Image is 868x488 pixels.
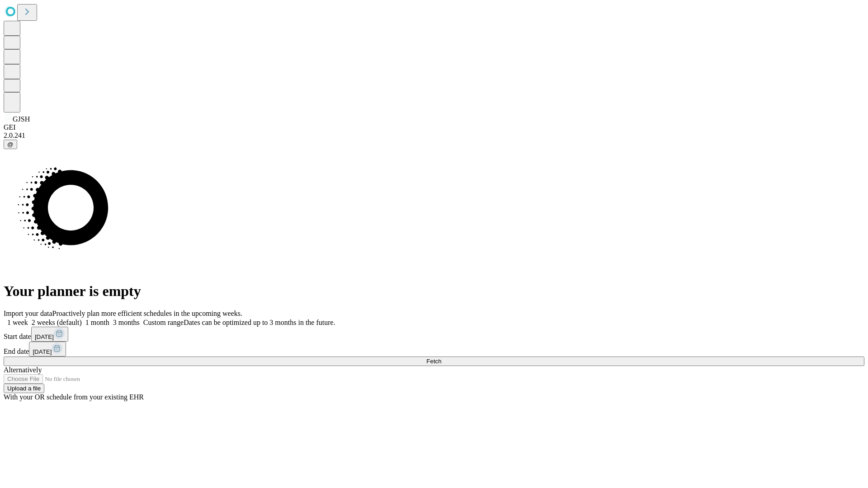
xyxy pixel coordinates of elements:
span: 1 month [85,319,109,326]
span: Fetch [426,358,441,365]
span: [DATE] [33,348,52,355]
span: 1 week [7,319,28,326]
span: 3 months [113,319,140,326]
button: @ [4,140,17,149]
h1: Your planner is empty [4,283,864,300]
span: Import your data [4,310,52,317]
span: @ [7,141,14,148]
div: Start date [4,327,864,342]
button: Upload a file [4,384,44,393]
button: [DATE] [29,342,66,357]
span: Dates can be optimized up to 3 months in the future. [184,319,335,326]
span: Alternatively [4,366,42,374]
button: Fetch [4,357,864,366]
span: With your OR schedule from your existing EHR [4,393,144,401]
div: GEI [4,123,864,131]
div: 2.0.241 [4,131,864,140]
button: [DATE] [31,327,68,342]
span: GJSH [13,115,30,123]
span: [DATE] [35,333,54,340]
span: Custom range [143,319,184,326]
div: End date [4,342,864,357]
span: 2 weeks (default) [32,319,82,326]
span: Proactively plan more efficient schedules in the upcoming weeks. [52,310,242,317]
